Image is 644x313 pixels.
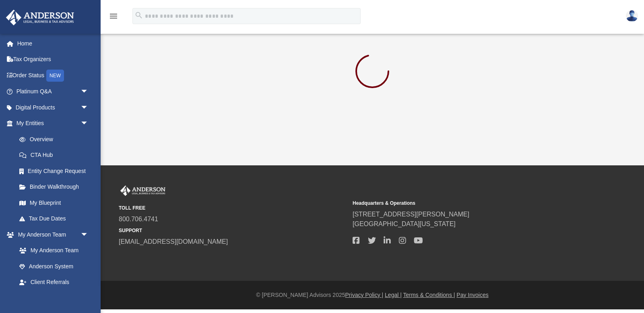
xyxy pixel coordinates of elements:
[119,238,228,245] a: [EMAIL_ADDRESS][DOMAIN_NAME]
[6,84,101,100] a: Platinum Q&Aarrow_drop_down
[11,195,97,211] a: My Blueprint
[101,291,644,299] div: © [PERSON_NAME] Advisors 2025
[109,11,118,21] i: menu
[626,10,638,22] img: User Pic
[119,216,158,222] a: 800.706.4741
[109,15,118,21] a: menu
[6,35,101,51] a: Home
[134,11,143,20] i: search
[11,211,101,227] a: Tax Due Dates
[80,84,97,100] span: arrow_drop_down
[80,99,97,116] span: arrow_drop_down
[11,147,101,163] a: CTA Hub
[6,115,101,132] a: My Entitiesarrow_drop_down
[80,115,97,132] span: arrow_drop_down
[6,227,97,243] a: My Anderson Teamarrow_drop_down
[11,258,97,274] a: Anderson System
[119,204,347,212] small: TOLL FREE
[345,292,384,298] a: Privacy Policy |
[11,179,101,195] a: Binder Walkthrough
[403,292,455,298] a: Terms & Conditions |
[11,163,101,179] a: Entity Change Request
[46,70,64,82] div: NEW
[6,67,101,84] a: Order StatusNEW
[385,292,402,298] a: Legal |
[11,243,93,259] a: My Anderson Team
[353,220,456,227] a: [GEOGRAPHIC_DATA][US_STATE]
[11,274,97,290] a: Client Referrals
[4,10,76,25] img: Anderson Advisors Platinum Portal
[353,211,469,218] a: [STREET_ADDRESS][PERSON_NAME]
[6,51,101,68] a: Tax Organizers
[456,292,488,298] a: Pay Invoices
[119,227,347,234] small: SUPPORT
[11,131,101,147] a: Overview
[353,200,581,207] small: Headquarters & Operations
[6,99,101,115] a: Digital Productsarrow_drop_down
[80,227,97,243] span: arrow_drop_down
[119,185,167,196] img: Anderson Advisors Platinum Portal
